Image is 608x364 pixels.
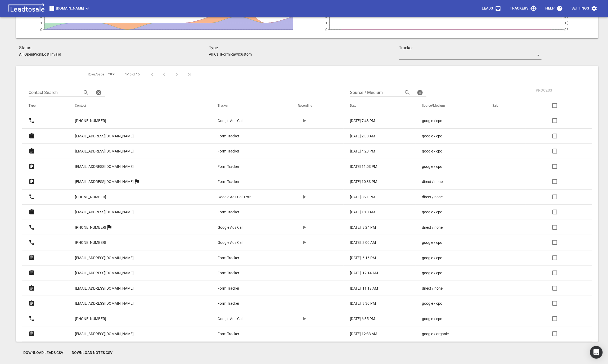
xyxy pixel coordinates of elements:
a: [DATE] 12:33 AM [350,331,401,337]
p: direct / none [422,225,443,230]
p: Lost [42,52,49,56]
p: direct / none [422,179,443,185]
h3: Type [209,45,399,51]
span: | [33,52,34,56]
p: [EMAIL_ADDRESS][DOMAIN_NAME] [75,286,134,291]
tspan: 1$ [564,21,569,25]
h3: Tracker [399,45,541,51]
p: google / cpc [422,316,442,322]
span: | [214,52,214,56]
p: Form Tracker [218,286,239,291]
a: direct / none [422,286,471,291]
p: Form Tracker [218,149,239,154]
a: Google Ads Call [218,316,277,322]
p: google / organic [422,331,449,337]
a: google / cpc [422,240,471,245]
p: [DATE], 8:24 PM [350,225,376,230]
div: Open Intercom Messenger [590,346,603,359]
tspan: 0$ [564,28,569,32]
span: | [220,52,221,56]
a: [DATE] 11:03 PM [350,164,401,169]
p: [DATE], 11:19 AM [350,286,378,291]
a: Form Tracker [218,179,277,185]
a: google / cpc [422,255,471,261]
p: Custom [239,52,252,56]
a: [PHONE_NUMBER] [75,312,106,325]
a: direct / none [422,225,471,230]
p: [DATE] 12:33 AM [350,331,377,337]
svg: Form [29,209,35,215]
a: Form Tracker [218,301,277,306]
svg: Form [29,255,35,261]
a: [DATE] 6:35 PM [350,316,401,322]
a: [DATE] 4:23 PM [350,149,401,154]
tspan: 1 [40,21,42,25]
p: Google Ads Call [218,316,243,322]
a: [DATE], 11:19 AM [350,286,401,291]
svg: Form [29,270,35,276]
tspan: 2$ [564,14,569,19]
a: google / cpc [422,133,471,139]
p: google / cpc [422,149,442,154]
th: Sale [486,98,525,113]
span: | [24,52,24,56]
p: Won [34,52,41,56]
a: Form Tracker [218,209,277,215]
svg: Form [29,163,35,170]
p: Raw [231,52,238,56]
p: [EMAIL_ADDRESS][DOMAIN_NAME] [75,133,134,139]
a: [EMAIL_ADDRESS][DOMAIN_NAME] [75,267,134,280]
a: google / cpc [422,149,471,154]
p: Open [24,52,33,56]
a: Google Ads Call [218,240,277,245]
span: | [41,52,42,56]
a: Google Ads Call [218,118,277,124]
p: google / cpc [422,164,442,169]
a: [DATE], 9:30 PM [350,301,401,306]
p: [EMAIL_ADDRESS][DOMAIN_NAME] [75,179,134,185]
a: [EMAIL_ADDRESS][DOMAIN_NAME] [75,282,134,295]
a: [EMAIL_ADDRESS][DOMAIN_NAME] [75,297,134,310]
h3: Status [19,45,209,51]
span: Download Notes CSV [72,350,112,356]
p: Form Tracker [218,164,239,169]
a: [EMAIL_ADDRESS][DOMAIN_NAME] [75,251,134,264]
svg: Form [29,133,35,139]
p: Leads [482,6,493,11]
p: [EMAIL_ADDRESS][DOMAIN_NAME] [75,270,134,276]
p: Help [545,6,555,11]
aside: All [19,52,24,56]
svg: More than one lead from this user [134,178,140,185]
p: [DATE] 7:48 PM [350,118,375,124]
p: [EMAIL_ADDRESS][DOMAIN_NAME] [75,331,134,337]
p: [DATE] 11:03 PM [350,164,377,169]
a: [EMAIL_ADDRESS][DOMAIN_NAME] [75,327,134,340]
p: [EMAIL_ADDRESS][DOMAIN_NAME] [75,255,134,261]
svg: Form [29,285,35,291]
a: google / cpc [422,301,471,306]
a: [PHONE_NUMBER] [75,191,106,204]
p: Form Tracker [218,270,239,276]
p: Form Tracker [218,133,239,139]
svg: Call [29,194,35,200]
span: Download Leads CSV [23,350,63,356]
a: Form Tracker [218,286,277,291]
p: [EMAIL_ADDRESS][DOMAIN_NAME] [75,209,134,215]
p: direct / none [422,286,443,291]
p: Google Ads Call Extn [218,194,251,200]
div: 20 [106,71,117,78]
p: Form Tracker [218,255,239,261]
a: [DATE] 1:10 AM [350,209,401,215]
a: Form Tracker [218,331,277,337]
p: [DATE], 6:16 PM [350,255,376,261]
button: Download Leads CSV [19,348,67,358]
a: [DATE] 7:48 PM [350,118,401,124]
svg: Form [29,300,35,307]
a: [PHONE_NUMBER] [75,236,106,249]
p: direct / none [422,194,443,200]
p: [DATE] 1:10 AM [350,209,375,215]
p: [DATE], 9:30 PM [350,301,376,306]
p: Form Tracker [218,179,239,185]
p: [PHONE_NUMBER] [75,240,106,245]
p: google / cpc [422,240,442,245]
